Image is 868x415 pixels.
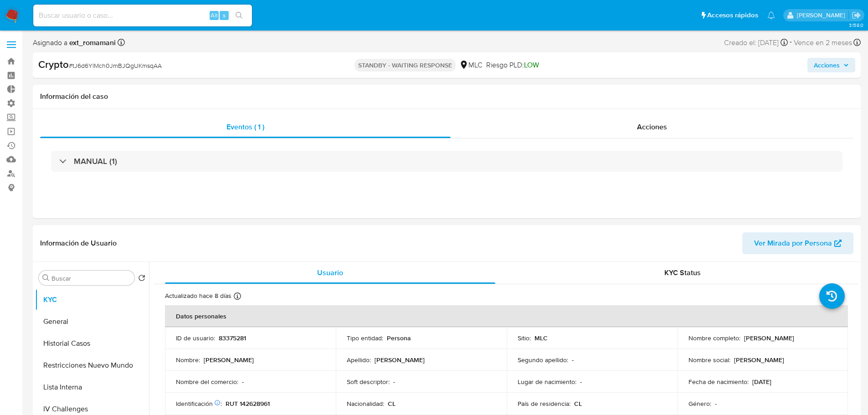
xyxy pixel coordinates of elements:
p: Fecha de nacimiento : [688,378,749,386]
p: Nombre completo : [688,334,740,342]
span: Vence en 2 meses [794,38,852,48]
button: search-icon [230,9,248,22]
button: General [35,311,149,333]
p: [PERSON_NAME] [744,334,794,342]
button: Ver Mirada por Persona [742,232,853,254]
h1: Información del caso [40,92,853,101]
p: Identificación : [176,400,222,408]
p: Nombre : [176,356,200,364]
input: Buscar usuario o caso... [33,10,252,21]
p: [PERSON_NAME] [734,356,784,364]
p: CL [388,400,395,408]
h3: MANUAL (1) [74,156,117,166]
p: Nacionalidad : [347,400,384,408]
span: s [223,11,226,20]
button: Volver al orden por defecto [138,274,145,284]
span: LOW [524,60,539,70]
p: ID de usuario : [176,334,215,342]
p: - [242,378,244,386]
span: - [790,36,792,49]
p: - [393,378,395,386]
a: Salir [852,10,861,20]
p: nicolas.tyrkiel@mercadolibre.com [797,11,848,20]
span: KYC Status [664,267,701,278]
p: Persona [387,334,411,342]
button: Lista Interna [35,376,149,398]
p: STANDBY - WAITING RESPONSE [354,59,456,72]
button: Buscar [42,274,50,282]
p: Segundo apellido : [518,356,568,364]
span: Alt [211,11,218,20]
p: Tipo entidad : [347,334,383,342]
span: Acciones [637,122,667,132]
span: Accesos rápidos [707,10,758,20]
button: Acciones [807,58,855,72]
input: Buscar [51,274,131,282]
p: Nombre social : [688,356,730,364]
p: [PERSON_NAME] [204,356,254,364]
p: Sitio : [518,334,531,342]
b: ext_romamani [67,37,116,48]
div: MLC [459,60,483,70]
p: Lugar de nacimiento : [518,378,576,386]
h1: Información de Usuario [40,239,117,248]
span: Ver Mirada por Persona [754,232,832,254]
th: Datos personales [165,305,848,327]
p: [PERSON_NAME] [375,356,425,364]
button: Restricciones Nuevo Mundo [35,354,149,376]
span: Eventos ( 1 ) [226,122,264,132]
p: MLC [534,334,548,342]
span: Asignado a [33,38,116,48]
p: [DATE] [752,378,771,386]
p: - [715,400,717,408]
button: KYC [35,289,149,311]
p: - [580,378,582,386]
p: Género : [688,400,711,408]
b: Crypto [38,57,69,72]
p: CL [574,400,582,408]
p: - [572,356,574,364]
span: Usuario [317,267,343,278]
span: Riesgo PLD: [486,60,539,70]
p: País de residencia : [518,400,570,408]
span: # tJ6d6YlMch0JmBJQgUKmsqAA [69,61,162,70]
div: MANUAL (1) [51,151,842,172]
a: Notificaciones [767,11,775,19]
p: 83375281 [219,334,246,342]
button: Historial Casos [35,333,149,354]
p: Nombre del comercio : [176,378,238,386]
p: Soft descriptor : [347,378,390,386]
span: Acciones [814,58,840,72]
p: Actualizado hace 8 días [165,292,231,300]
p: Apellido : [347,356,371,364]
p: RUT 142628961 [226,400,270,408]
div: Creado el: [DATE] [724,36,788,49]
